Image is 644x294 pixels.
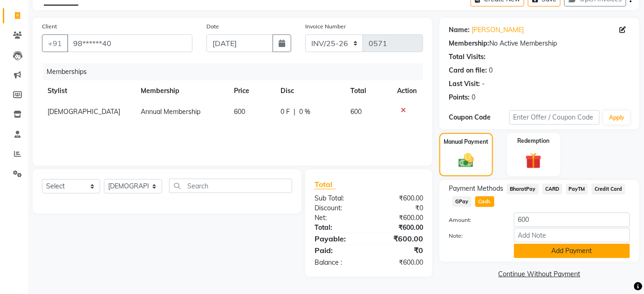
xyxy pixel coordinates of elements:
th: Total [345,80,391,101]
div: Net: [308,213,369,223]
div: No Active Membership [449,39,630,48]
span: 600 [234,107,245,116]
img: _gift.svg [521,151,547,171]
div: 0 [472,93,475,102]
div: ₹600.00 [369,213,430,223]
input: Enter Offer / Coupon Code [509,110,600,125]
input: Amount [514,213,630,227]
th: Membership [135,80,228,101]
span: BharatPay [507,184,539,194]
span: Payment Methods [449,184,503,194]
label: Note: [442,232,507,240]
div: Payable: [308,233,369,244]
div: Coupon Code [449,113,509,122]
div: Memberships [43,63,430,80]
div: ₹600.00 [369,258,430,267]
label: Redemption [518,137,550,145]
label: Manual Payment [444,138,488,146]
th: Action [391,80,423,101]
button: +91 [42,34,68,52]
div: Sub Total: [308,194,369,203]
div: ₹0 [369,245,430,256]
input: Add Note [514,228,630,242]
span: CARD [542,184,562,194]
label: Date [206,22,219,31]
a: [PERSON_NAME] [472,25,524,35]
div: ₹600.00 [369,194,430,203]
a: Continue Without Payment [441,269,637,279]
th: Stylist [42,80,135,101]
div: ₹600.00 [369,223,430,233]
span: 0 % [299,107,310,117]
div: 0 [489,66,493,75]
input: Search by Name/Mobile/Email/Code [67,34,192,52]
div: Total: [308,223,369,233]
span: GPay [452,196,472,207]
th: Disc [275,80,345,101]
button: Add Payment [514,244,630,258]
div: ₹0 [369,203,430,213]
button: Apply [603,111,630,125]
span: [DEMOGRAPHIC_DATA] [48,107,120,116]
label: Client [42,22,57,31]
div: - [482,79,485,89]
div: Card on file: [449,66,487,75]
span: 0 F [281,107,290,117]
span: | [294,107,295,117]
div: Total Visits: [449,52,486,62]
input: Search [169,179,292,193]
span: Total [315,180,336,189]
div: Last Visit: [449,79,480,89]
div: Balance : [308,258,369,267]
span: PayTM [566,184,589,194]
span: 600 [350,107,362,116]
div: Points: [449,93,470,102]
label: Invoice Number [305,22,346,31]
label: Amount: [442,216,507,224]
div: Discount: [308,203,369,213]
th: Price [228,80,275,101]
span: Cash. [475,196,494,207]
div: Membership: [449,39,489,48]
div: ₹600.00 [369,233,430,244]
div: Paid: [308,245,369,256]
img: _cash.svg [454,152,479,169]
div: Name: [449,25,470,35]
span: Annual Membership [141,107,200,116]
span: Credit Card [592,184,625,194]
